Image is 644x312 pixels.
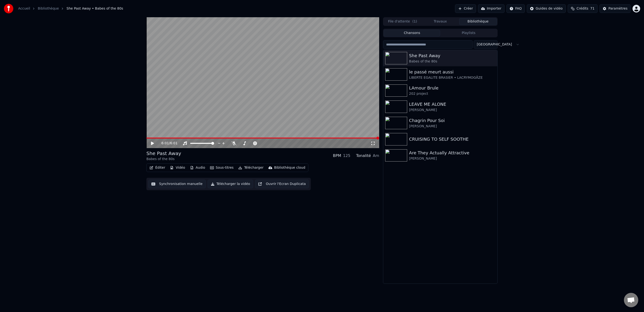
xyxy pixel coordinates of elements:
[527,4,566,13] button: Guides de vidéo
[208,164,236,171] button: Sous-titres
[409,52,495,59] div: She Past Away
[478,4,505,13] button: Importer
[148,164,167,171] button: Éditer
[600,4,631,13] button: Paramètres
[459,18,497,25] button: Bibliothèque
[568,4,598,13] button: Crédits71
[4,4,13,13] img: youka
[236,164,265,171] button: Télécharger
[409,75,495,80] div: LIBERTE EGALITE BRASIER • LACRYMOGÅZE
[409,156,495,161] div: [PERSON_NAME]
[146,150,181,157] div: She Past Away
[255,180,309,188] button: Ouvrir l'Ecran Duplicata
[409,108,495,112] div: [PERSON_NAME]
[455,4,476,13] button: Créer
[188,164,207,171] button: Audio
[506,4,525,13] button: FAQ
[18,6,123,11] nav: breadcrumb
[409,69,495,75] div: le passé meurt aussi
[333,153,341,159] div: BPM
[161,141,169,146] span: 6:01
[409,59,495,64] div: Babes of the 80s
[38,6,59,11] a: Bibliothèque
[343,153,350,159] div: 125
[422,18,459,25] button: Travaux
[608,6,627,11] div: Paramètres
[384,30,440,37] button: Chansons
[412,19,417,24] span: ( 1 )
[384,18,422,25] button: File d'attente
[67,6,123,11] span: She Past Away • Babes of the 80s
[624,293,638,307] a: Ouvrir le chat
[477,42,512,47] span: [GEOGRAPHIC_DATA]
[409,91,495,96] div: 202 project
[168,164,187,171] button: Vidéo
[409,101,495,108] div: LEAVE ME ALONE
[409,136,495,143] div: CRUISING TO SELF SOOTHE
[409,85,495,91] div: LAmour Brule
[148,180,206,188] button: Synchronisation manuelle
[170,141,178,146] span: 6:01
[409,117,495,124] div: Chagrin Pour Soi
[373,153,379,159] div: Am
[409,150,495,156] div: Are They Actually Attractive
[146,157,181,162] div: Babes of the 80s
[18,6,30,11] a: Accueil
[356,153,371,159] div: Tonalité
[274,165,305,170] div: Bibliothèque cloud
[409,124,495,129] div: [PERSON_NAME]
[161,141,173,146] div: /
[208,180,253,188] button: Télécharger la vidéo
[590,6,594,11] span: 71
[440,30,497,37] button: Playlists
[577,6,588,11] span: Crédits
